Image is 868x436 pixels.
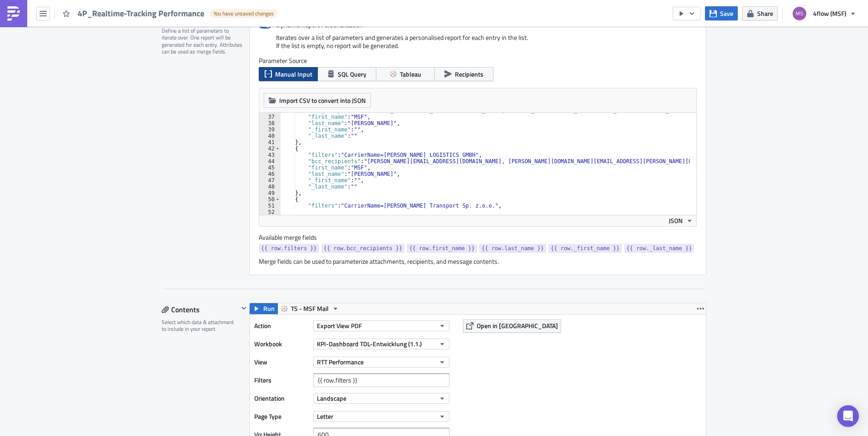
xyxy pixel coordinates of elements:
[259,67,318,81] button: Manual Input
[259,190,281,196] div: 49
[317,412,333,421] span: Letter
[259,244,319,253] a: {{ row.filters }}
[213,10,274,17] span: You have unsaved changes
[259,203,281,209] div: 51
[455,69,483,79] span: Recipients
[4,4,434,81] body: Rich Text Area. Press ALT-0 for help.
[669,216,683,225] span: JSON
[4,73,434,81] p: MSF Planning Team
[705,6,738,20] button: Save
[666,215,696,226] button: JSON
[279,96,366,105] span: Import CSV to convert into JSON
[162,27,243,55] div: Define a list of parameters to iterate over. One report will be generated for each entry. Attribu...
[259,57,697,65] label: Parameter Source
[4,44,434,51] p: Sollten zusätzliche Spediteure hinzugefügt werden müssen, wendet Sie sich bitte an [EMAIL_ADDRESS...
[254,355,309,369] label: View
[742,6,778,20] button: Share
[259,171,281,177] div: 46
[4,24,434,31] p: Eine Übersicht über die Trackingrate je Tour für die letzten 6 Wochen steht hier zum Download ber...
[313,393,449,404] button: Landscape
[720,9,733,18] span: Save
[259,184,281,190] div: 48
[259,158,281,165] div: 44
[259,209,281,215] div: 52
[259,233,327,242] label: Available merge fields
[434,67,493,81] button: Recipients
[407,244,477,253] a: {{ row.first_name }}
[261,244,317,253] span: {{ row.filters }}
[259,139,281,145] div: 41
[254,319,309,333] label: Action
[4,14,434,21] p: wie besprochen einmal die aktuellen Performancekennzahlen zum Thema Realtime-Tracking.
[259,165,281,171] div: 45
[787,4,861,24] button: 4flow (MSF)
[4,4,434,11] p: Hallo zusammen,
[6,6,21,21] img: PushMetrics
[757,9,773,18] span: Share
[259,34,697,57] div: Iterates over a list of parameters and generates a personalised report for each entry in the list...
[313,339,449,349] button: KPI-Dashboard TDL-Entwicklung (1.1.)
[321,244,404,253] a: {{ row.bcc_recipients }}
[376,67,435,81] button: Tableau
[313,373,449,387] input: Filter1=Value1&...
[626,244,692,253] span: {{ row._last_name }}
[409,244,475,253] span: {{ row.first_name }}
[4,63,434,71] p: Beste Grüße
[250,303,278,314] button: Run
[162,319,238,333] div: Select which data & attachment to include in your report.
[162,303,238,316] div: Contents
[792,6,807,21] img: Avatar
[479,244,546,253] a: {{ row.last_name }}
[551,244,620,253] span: {{ row._first_name }}
[254,373,309,387] label: Filters
[254,337,309,351] label: Workbook
[338,69,366,79] span: SQL Query
[254,410,309,423] label: Page Type
[4,34,71,41] a: [URL][DOMAIN_NAME]
[259,257,697,266] div: Merge fields can be used to parameterize attachments, recipients, and message contents.
[264,93,371,108] button: Import CSV to convert into JSON
[317,321,362,330] span: Export View PDF
[313,357,449,368] button: RTT Performance
[317,67,376,81] button: SQL Query
[254,392,309,405] label: Orientation
[259,126,281,133] div: 39
[291,303,329,314] span: TS - MSF Mail
[482,244,544,253] span: {{ row.last_name }}
[548,244,622,253] a: {{ row._first_name }}
[238,303,249,314] button: Hide content
[317,393,346,403] span: Landscape
[275,69,312,79] span: Manual Input
[4,53,434,61] p: Sollte das Mailing nicht ankommen, wendet Sie sich bitte an [EMAIL_ADDRESS][DOMAIN_NAME].
[313,411,449,422] button: Letter
[317,357,364,367] span: RTT Performance
[259,152,281,158] div: 43
[813,9,846,18] span: 4flow (MSF)
[400,69,421,79] span: Tableau
[263,303,275,314] span: Run
[277,303,342,314] button: TS - MSF Mail
[324,244,402,253] span: {{ row.bcc_recipients }}
[78,8,205,19] span: 4P_Realtime-Tracking Performance
[259,196,281,203] div: 50
[317,339,422,349] span: KPI-Dashboard TDL-Entwicklung (1.1.)
[477,321,558,330] span: Open in [GEOGRAPHIC_DATA]
[259,133,281,139] div: 40
[463,319,561,333] button: Open in [GEOGRAPHIC_DATA]
[259,114,281,120] div: 37
[259,145,281,152] div: 42
[837,405,859,427] div: Open Intercom Messenger
[259,177,281,184] div: 47
[313,320,449,331] button: Export View PDF
[259,120,281,126] div: 38
[624,244,695,253] a: {{ row._last_name }}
